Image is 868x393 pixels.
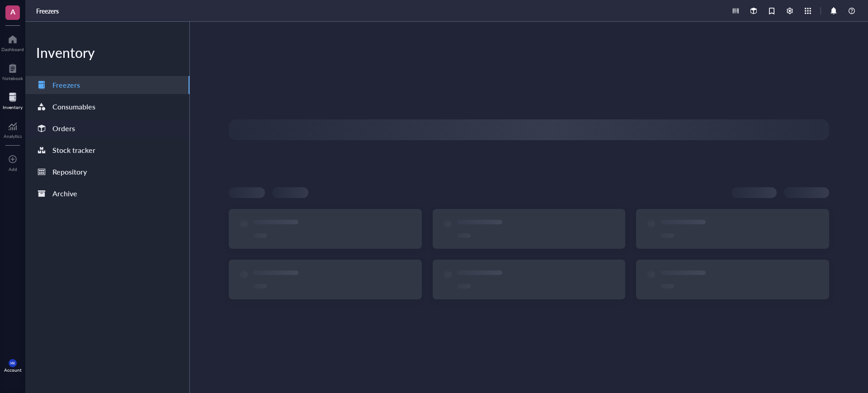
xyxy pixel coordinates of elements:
a: Freezers [25,76,189,94]
a: Repository [25,163,189,181]
div: Add [9,166,17,172]
div: Consumables [52,100,95,113]
span: A [10,6,15,17]
div: Analytics [4,133,22,139]
a: Analytics [4,119,22,139]
a: Notebook [2,61,23,81]
a: Inventory [3,90,23,110]
a: Consumables [25,98,189,116]
span: MK [10,361,15,365]
a: Dashboard [1,32,24,52]
div: Orders [52,122,75,135]
div: Account [4,367,22,373]
a: Archive [25,185,189,203]
div: Archive [52,187,77,200]
div: Notebook [2,76,23,81]
div: Inventory [3,104,23,110]
div: Repository [52,166,87,178]
a: Stock tracker [25,141,189,159]
div: Stock tracker [52,144,95,156]
div: Freezers [52,79,80,91]
a: Freezers [36,7,61,15]
div: Inventory [25,43,189,62]
a: Orders [25,119,189,137]
div: Dashboard [1,47,24,52]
